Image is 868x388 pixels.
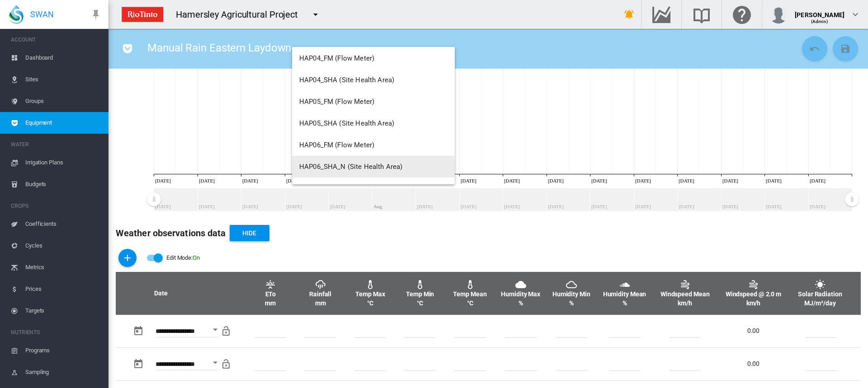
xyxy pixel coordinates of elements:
[299,76,394,84] span: HAP04_SHA (Site Health Area)
[299,54,374,62] span: HAP04_FM (Flow Meter)
[299,141,374,149] span: HAP06_FM (Flow Meter)
[299,98,374,106] span: HAP05_FM (Flow Meter)
[299,119,394,127] span: HAP05_SHA (Site Health Area)
[299,163,403,171] span: HAP06_SHA_N (Site Health Area)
